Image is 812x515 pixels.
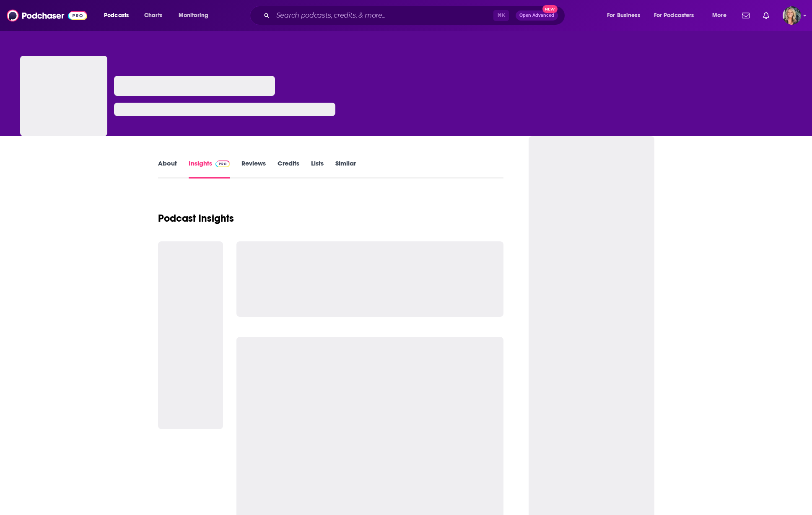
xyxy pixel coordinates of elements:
[783,6,801,25] img: User Profile
[139,9,167,22] a: Charts
[189,159,230,179] a: InsightsPodchaser Pro
[783,6,801,25] span: Logged in as lisa.beech
[493,10,509,21] span: ⌘ K
[335,159,356,179] a: Similar
[173,9,219,22] button: open menu
[706,9,737,22] button: open menu
[144,10,162,21] span: Charts
[649,9,706,22] button: open menu
[273,9,493,22] input: Search podcasts, credits, & more...
[104,10,129,21] span: Podcasts
[215,160,230,167] img: Podchaser Pro
[241,159,266,179] a: Reviews
[258,6,573,25] div: Search podcasts, credits, & more...
[7,8,87,23] img: Podchaser - Follow, Share and Rate Podcasts
[179,10,208,21] span: Monitoring
[760,8,773,23] a: Show notifications dropdown
[783,6,801,25] button: Show profile menu
[739,8,753,23] a: Show notifications dropdown
[607,10,640,21] span: For Business
[311,159,324,179] a: Lists
[542,5,558,13] span: New
[519,13,554,18] span: Open Advanced
[516,10,558,21] button: Open AdvancedNew
[654,10,694,21] span: For Podcasters
[158,212,234,225] h1: Podcast Insights
[712,10,726,21] span: More
[98,9,140,22] button: open menu
[278,159,299,179] a: Credits
[158,159,177,179] a: About
[601,9,651,22] button: open menu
